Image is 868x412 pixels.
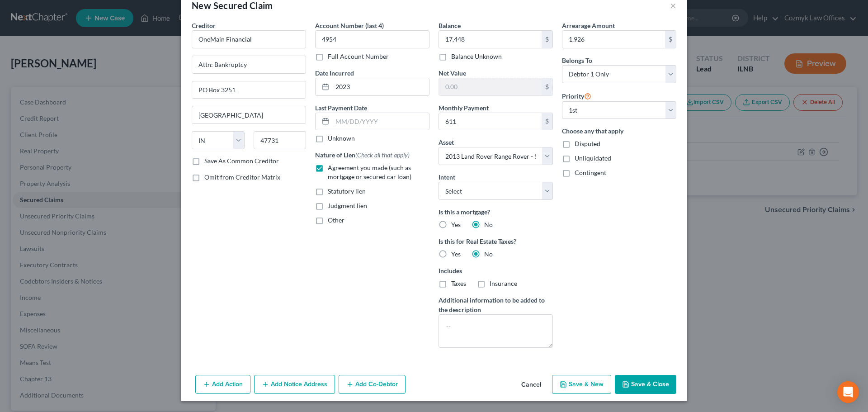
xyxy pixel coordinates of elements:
label: Additional information to be added to the description [439,295,553,314]
span: Creditor [192,22,216,29]
button: Save & Close [615,375,676,394]
span: Contingent [575,169,606,176]
span: No [484,250,493,258]
span: Judgment lien [328,202,367,209]
input: Apt, Suite, etc... [192,81,306,99]
label: Date Incurred [315,68,354,78]
label: Nature of Lien [315,150,410,160]
input: 0.00 [562,31,665,48]
button: Cancel [514,376,548,394]
input: 0.00 [439,31,542,48]
label: Last Payment Date [315,103,367,113]
input: MM/DD/YYYY [332,113,429,130]
input: Enter zip... [254,131,307,149]
label: Net Value [439,68,466,78]
span: Agreement you made (such as mortgage or secured car loan) [328,164,411,180]
button: Add Notice Address [254,375,335,394]
label: Balance Unknown [451,52,502,61]
span: Omit from Creditor Matrix [204,173,280,181]
input: XXXX [315,30,429,48]
span: Taxes [451,279,466,287]
button: Add Co-Debtor [339,375,406,394]
label: Priority [562,90,591,101]
span: Belongs To [562,57,592,64]
input: Enter address... [192,56,306,73]
label: Includes [439,266,553,275]
input: Search creditor by name... [192,30,306,48]
label: Arrearage Amount [562,21,615,30]
button: Save & New [552,375,611,394]
button: Add Action [195,375,250,394]
span: (Check all that apply) [355,151,410,159]
label: Is this for Real Estate Taxes? [439,237,553,246]
input: MM/DD/YYYY [332,78,429,95]
label: Unknown [328,134,355,143]
label: Intent [439,172,455,182]
label: Full Account Number [328,52,389,61]
span: Asset [439,138,454,146]
span: Other [328,216,344,224]
input: Enter city... [192,106,306,123]
label: Is this a mortgage? [439,207,553,217]
div: $ [665,31,676,48]
span: Unliquidated [575,154,611,162]
label: Choose any that apply [562,126,676,136]
input: 0.00 [439,78,542,95]
span: Disputed [575,140,600,147]
div: $ [542,78,552,95]
div: $ [542,31,552,48]
span: No [484,221,493,228]
label: Account Number (last 4) [315,21,384,30]
span: Yes [451,221,461,228]
input: 0.00 [439,113,542,130]
div: Open Intercom Messenger [837,381,859,403]
span: Yes [451,250,461,258]
div: $ [542,113,552,130]
label: Monthly Payment [439,103,489,113]
label: Save As Common Creditor [204,156,279,166]
label: Balance [439,21,461,30]
span: Insurance [490,279,517,287]
span: Statutory lien [328,187,366,195]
